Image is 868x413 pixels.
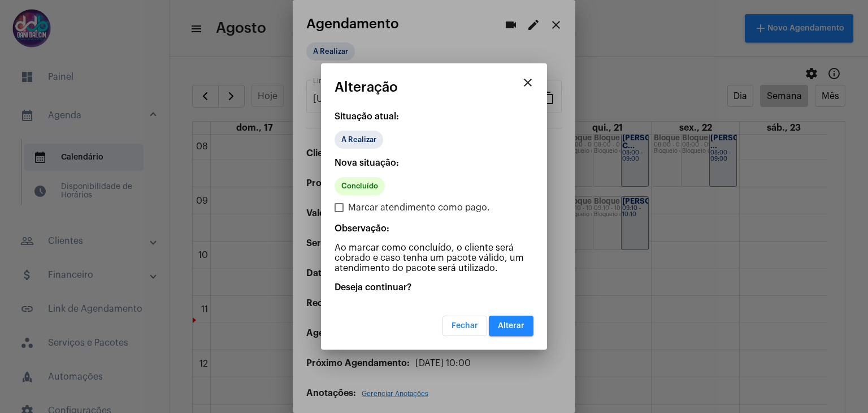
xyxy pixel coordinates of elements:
span: Alterar [498,322,524,330]
span: Alteração [335,80,398,94]
span: Fechar [452,322,478,330]
mat-icon: close [521,76,535,89]
button: Alterar [489,316,533,336]
button: Fechar [442,316,487,336]
p: Situação atual: [335,111,533,122]
mat-chip: A Realizar [335,131,383,149]
p: Deseja continuar? [335,282,533,292]
p: Ao marcar como concluído, o cliente será cobrado e caso tenha um pacote válido, um atendimento do... [335,243,533,273]
p: Nova situação: [335,158,533,168]
mat-chip: Concluído [335,177,385,195]
p: Observação: [335,223,533,234]
span: Marcar atendimento como pago. [348,201,490,214]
